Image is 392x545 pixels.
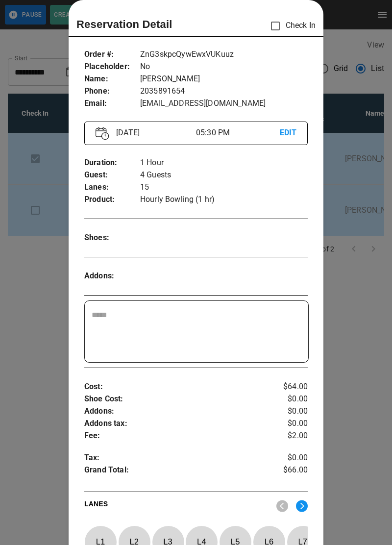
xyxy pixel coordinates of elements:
[140,98,308,110] p: [EMAIL_ADDRESS][DOMAIN_NAME]
[84,452,270,464] p: Tax :
[84,194,140,206] p: Product :
[196,127,280,139] p: 05:30 PM
[276,500,288,512] img: nav_left.svg
[270,418,308,430] p: $0.00
[280,127,296,139] p: EDIT
[140,169,308,181] p: 4 Guests
[84,169,140,181] p: Guest :
[270,381,308,393] p: $64.00
[84,61,140,73] p: Placeholder :
[84,430,270,442] p: Fee :
[84,499,269,513] p: LANES
[140,85,308,98] p: 2035891654
[84,381,270,393] p: Cost :
[84,232,140,244] p: Shoes :
[270,430,308,442] p: $2.00
[84,157,140,169] p: Duration :
[84,98,140,110] p: Email :
[84,85,140,98] p: Phone :
[296,500,308,512] img: right.svg
[76,16,172,32] p: Reservation Detail
[96,127,109,140] img: Vector
[140,73,308,85] p: [PERSON_NAME]
[140,194,308,206] p: Hourly Bowling (1 hr)
[140,157,308,169] p: 1 Hour
[270,452,308,464] p: $0.00
[84,49,140,61] p: Order # :
[84,270,140,282] p: Addons :
[112,127,196,139] p: [DATE]
[270,405,308,418] p: $0.00
[84,181,140,194] p: Lanes :
[265,16,316,36] p: Check In
[140,61,308,73] p: No
[270,393,308,405] p: $0.00
[84,418,270,430] p: Addons tax :
[140,49,308,61] p: ZnG3skpcQywEwxVUKuuz
[270,464,308,479] p: $66.00
[84,405,270,418] p: Addons :
[84,464,270,479] p: Grand Total :
[84,73,140,85] p: Name :
[140,181,308,194] p: 15
[84,393,270,405] p: Shoe Cost :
